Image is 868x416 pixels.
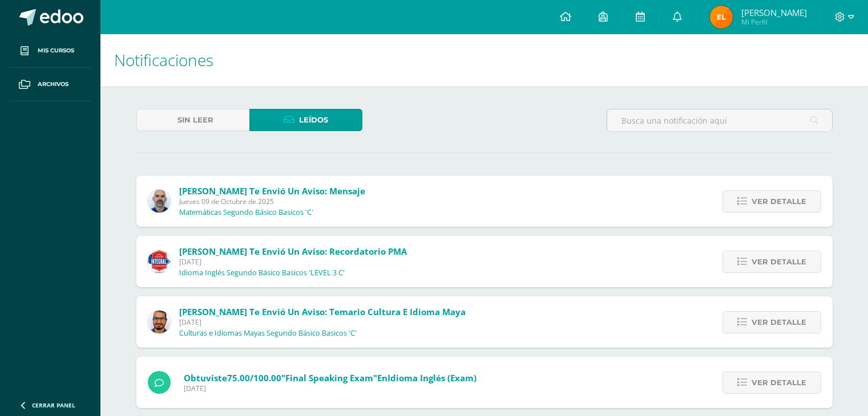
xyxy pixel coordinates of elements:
[752,372,806,393] span: Ver detalle
[281,372,377,384] span: "Final speaking exam"
[114,49,213,71] span: Notificaciones
[38,46,74,55] span: Mis cursos
[179,329,357,338] p: Culturas e Idiomas Mayas Segundo Básico Basicos 'C'
[227,372,281,384] span: 75.00/100.00
[32,401,75,409] span: Cerrar panel
[179,268,345,278] p: Idioma Inglés Segundo Básico Basicos 'LEVEL 3 C'
[38,80,68,89] span: Archivos
[179,185,365,197] span: [PERSON_NAME] te envió un aviso: Mensaje
[607,109,832,132] input: Busca una notificación aquí
[710,6,733,28] img: 261f38a91c24d81787e9dd9d7abcde75.png
[179,246,407,257] span: [PERSON_NAME] te envió un aviso: recordatorio PMA
[741,17,807,27] span: Mi Perfil
[9,34,91,68] a: Mis cursos
[179,257,407,267] span: [DATE]
[179,306,466,317] span: [PERSON_NAME] te envió un aviso: Temario Cultura e Idioma Maya
[148,311,171,333] img: ef34ee16907c8215cd1846037ce38107.png
[148,190,171,213] img: 25a107f0461d339fca55307c663570d2.png
[752,312,806,333] span: Ver detalle
[752,251,806,272] span: Ver detalle
[148,250,171,273] img: 4b2af9ba8d3281b5d14c336a7270574c.png
[249,109,362,131] a: Leídos
[741,7,807,18] span: [PERSON_NAME]
[752,191,806,212] span: Ver detalle
[387,372,477,384] span: Idioma Inglés (Exam)
[179,208,313,217] p: Matemáticas Segundo Básico Basicos 'C'
[177,109,213,130] span: Sin leer
[184,384,477,393] span: [DATE]
[299,109,328,130] span: Leídos
[136,109,249,131] a: Sin leer
[184,372,477,384] span: Obtuviste en
[9,68,91,101] a: Archivos
[179,197,365,206] span: Jueves 09 de Octubre de 2025
[179,317,466,327] span: [DATE]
